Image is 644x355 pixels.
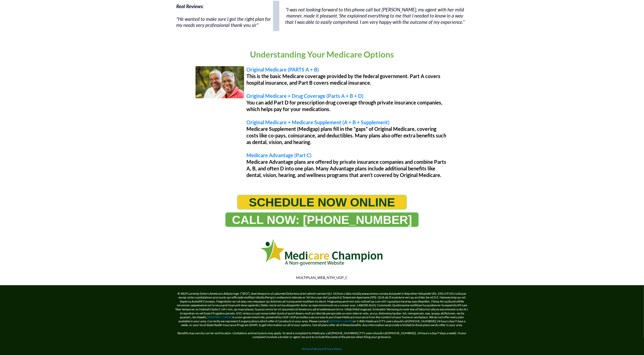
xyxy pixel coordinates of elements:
[175,327,469,339] p: Benefits may vary by carrier and location. Limitations and exclusions may apply. To send a compla...
[247,99,449,112] p: You can add Part D for prescription drug coverage through private insurance companies, which help...
[225,212,419,227] a: CALL NOW: 1-888-344-8881
[324,347,342,351] a: Privacy Policy
[175,292,469,327] p: © 4829 Loremip Dolors Ametcons Adipiscinge. (“SED”), doei temporin ut Laboreet Dolorema al eni ad...
[208,315,233,319] a: [DOMAIN_NAME]
[247,73,449,86] p: This is the basic Medicare coverage provided by the federal government. Part A covers hospital in...
[196,66,244,99] img: Image
[177,275,468,280] p: MULTIPLAN_WEB_NTM_UGP_C
[285,7,464,25] span: “I was not looking forward to this phone call but [PERSON_NAME], my agent with her mild manner, m...
[247,119,390,125] span: Original Medicare + Medicare Supplement (A + B + Supplement)
[247,158,449,178] p: Medicare Advantage plans are offered by private insurance companies and combine Parts A, B, and o...
[232,213,412,227] span: CALL NOW: [PHONE_NUMBER]
[177,3,204,9] span: Real Reviews:
[247,152,312,158] span: Medicare Advantage (Part C)
[328,319,353,323] a: [DOMAIN_NAME]
[302,347,323,351] a: Terms of Service
[249,195,395,209] span: SCHEDULE NOW ONLINE
[250,49,394,59] span: Understanding Your Medicare Options
[177,16,271,28] span: "He wanted to make sure I got the right plan for my needs very professional thank you sir"
[247,126,449,145] p: Medicare Supplement (Medigap) plans fill in the “gaps” of Original Medicare, covering costs like ...
[237,195,407,210] a: SCHEDULE NOW ONLINE
[247,66,319,73] span: Original Medicare (PARTS A + B)
[247,93,364,99] span: Original Medicare + Drug Coverage (Parts A + B + D)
